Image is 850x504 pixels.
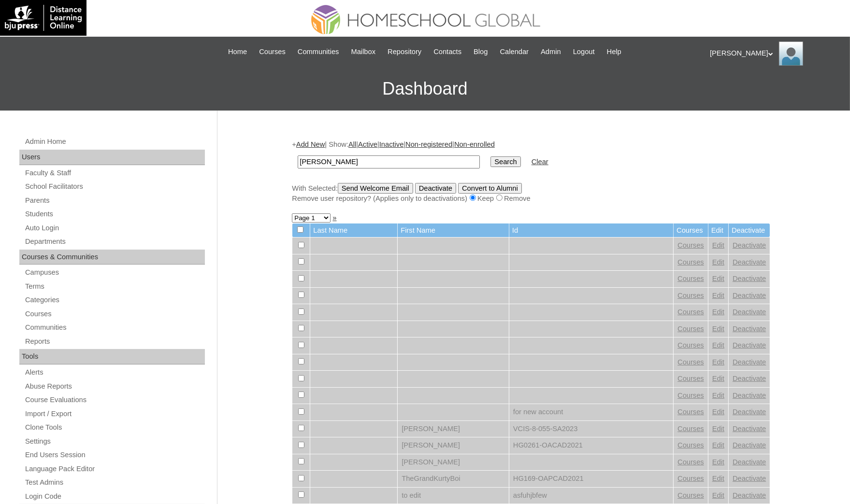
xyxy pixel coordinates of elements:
[779,42,803,66] img: Ariane Ebuen
[568,46,600,57] a: Logout
[24,421,205,434] a: Clone Tools
[733,425,766,433] a: Deactivate
[398,471,509,487] td: TheGrandKurtyBoi
[677,275,704,282] a: Courses
[19,349,205,364] div: Tools
[509,437,673,454] td: HG0261-OACAD2021
[677,258,704,266] a: Courses
[351,46,376,57] span: Mailbox
[223,46,252,57] a: Home
[24,476,205,489] a: Test Admins
[332,214,336,222] a: »
[712,392,724,399] a: Edit
[712,425,724,433] a: Edit
[259,46,286,57] span: Courses
[677,325,704,333] a: Courses
[733,275,766,282] a: Deactivate
[24,336,205,348] a: Reports
[712,292,724,299] a: Edit
[348,140,356,148] a: All
[573,46,595,57] span: Logout
[733,341,766,349] a: Deactivate
[509,488,673,504] td: asfuhjbfew
[292,194,770,204] div: Remove user repository? (Applies only to deactivations) Keep Remove
[398,421,509,437] td: [PERSON_NAME]
[733,292,766,299] a: Deactivate
[532,158,548,166] a: Clear
[674,224,708,238] td: Courses
[388,46,421,57] span: Repository
[712,375,724,382] a: Edit
[24,380,205,392] a: Abuse Reports
[733,308,766,316] a: Deactivate
[19,150,205,165] div: Users
[733,491,766,499] a: Deactivate
[712,241,724,249] a: Edit
[24,136,205,148] a: Admin Home
[429,46,466,57] a: Contacts
[24,366,205,378] a: Alerts
[677,241,704,249] a: Courses
[712,258,724,266] a: Edit
[24,222,205,234] a: Auto Login
[712,408,724,416] a: Edit
[24,449,205,461] a: End Users Session
[677,341,704,349] a: Courses
[602,46,626,57] a: Help
[24,236,205,248] a: Departments
[712,441,724,449] a: Edit
[708,224,728,238] td: Edit
[24,294,205,306] a: Categories
[712,275,724,282] a: Edit
[296,140,325,148] a: Add New
[405,140,452,148] a: Non-registered
[677,491,704,499] a: Courses
[607,46,621,57] span: Help
[379,140,404,148] a: Inactive
[398,224,509,238] td: First Name
[292,140,770,203] div: + | Show: | | | |
[509,224,673,238] td: Id
[398,488,509,504] td: to edit
[677,408,704,416] a: Courses
[19,250,205,265] div: Courses & Communities
[541,46,561,57] span: Admin
[677,308,704,316] a: Courses
[24,463,205,475] a: Language Pack Editor
[677,458,704,466] a: Courses
[454,140,495,148] a: Non-enrolled
[298,46,339,57] span: Communities
[433,46,461,57] span: Contacts
[733,325,766,333] a: Deactivate
[254,46,290,57] a: Courses
[710,42,840,66] div: [PERSON_NAME]
[509,421,673,437] td: VCIS-8-055-SA2023
[24,266,205,279] a: Campuses
[712,325,724,333] a: Edit
[729,224,770,238] td: Deactivate
[24,195,205,207] a: Parents
[509,404,673,420] td: for new account
[24,394,205,406] a: Course Evaluations
[733,358,766,366] a: Deactivate
[338,183,413,194] input: Send Welcome Email
[24,208,205,220] a: Students
[24,167,205,179] a: Faculty & Staff
[469,46,492,57] a: Blog
[733,241,766,249] a: Deactivate
[358,140,377,148] a: Active
[712,475,724,482] a: Edit
[500,46,529,57] span: Calendar
[383,46,426,57] a: Repository
[495,46,533,57] a: Calendar
[293,46,344,57] a: Communities
[298,155,480,168] input: Search
[677,392,704,399] a: Courses
[5,5,82,31] img: logo-white.png
[712,491,724,499] a: Edit
[398,437,509,454] td: [PERSON_NAME]
[677,425,704,433] a: Courses
[733,408,766,416] a: Deactivate
[677,358,704,366] a: Courses
[458,183,522,194] input: Convert to Alumni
